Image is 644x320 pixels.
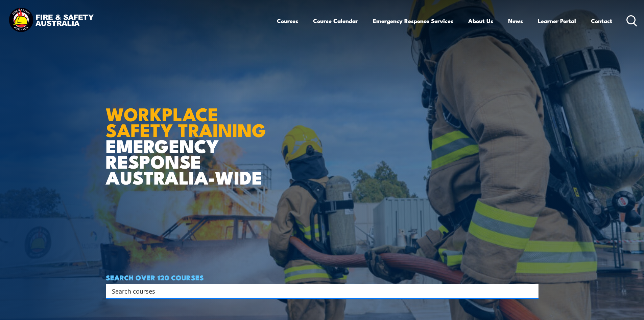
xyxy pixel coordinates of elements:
[508,12,523,30] a: News
[373,12,453,30] a: Emergency Response Services
[468,12,493,30] a: About Us
[527,286,536,296] button: Search magnifier button
[106,89,271,185] h1: EMERGENCY RESPONSE AUSTRALIA-WIDE
[106,99,266,143] strong: WORKPLACE SAFETY TRAINING
[112,286,524,296] input: Search input
[106,274,539,281] h4: SEARCH OVER 120 COURSES
[591,12,612,30] a: Contact
[313,12,358,30] a: Course Calendar
[277,12,298,30] a: Courses
[113,286,525,296] form: Search form
[538,12,576,30] a: Learner Portal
